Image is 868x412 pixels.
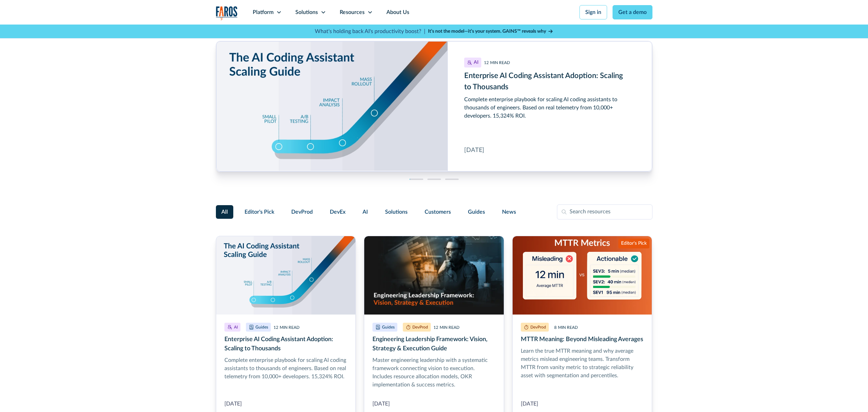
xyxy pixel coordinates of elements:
span: All [221,208,228,216]
div: Platform [253,8,274,16]
span: DevProd [291,208,313,216]
div: Resources [340,8,365,16]
img: Logo of the analytics and reporting company Faros. [216,6,238,20]
span: Guides [468,208,485,216]
a: Sign in [579,5,607,19]
strong: It’s not the model—it’s your system. GAINS™ reveals why [428,29,546,34]
a: It’s not the model—it’s your system. GAINS™ reveals why [428,28,554,35]
p: What's holding back AI's productivity boost? | [315,27,425,35]
span: News [502,208,516,216]
img: Illustration of hockey stick-like scaling from pilot to mass rollout [216,236,356,315]
span: DevEx [330,208,345,216]
form: Filter Form [216,204,652,219]
div: Solutions [295,8,318,16]
a: Enterprise AI Coding Assistant Adoption: Scaling to Thousands [216,41,652,171]
span: AI [363,208,368,216]
span: Customers [425,208,451,216]
img: Realistic image of an engineering leader at work [364,236,504,315]
div: cms-link [216,41,652,171]
a: Get a demo [613,5,652,19]
span: Editor's Pick [245,208,274,216]
img: Illustration of misleading vs. actionable MTTR metrics [513,236,652,315]
input: Search resources [557,204,652,219]
span: Solutions [385,208,408,216]
a: home [216,6,238,20]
